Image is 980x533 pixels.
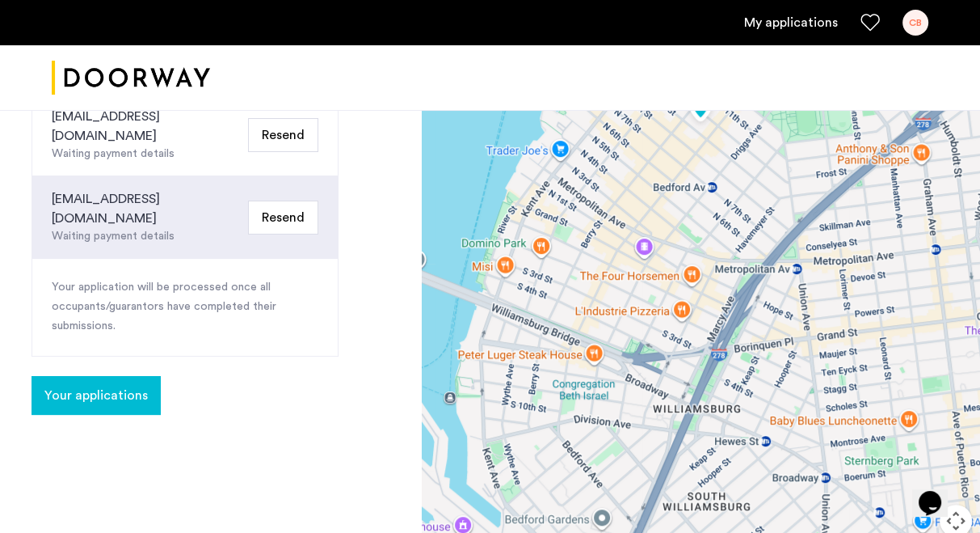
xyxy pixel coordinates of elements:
[860,13,880,32] a: Favorites
[52,48,210,108] a: Cazamio logo
[902,10,928,36] div: CB
[912,468,964,517] iframe: chat widget
[744,13,838,32] a: My application
[52,189,242,228] div: [EMAIL_ADDRESS][DOMAIN_NAME]
[44,386,148,405] span: Your applications
[52,278,318,336] p: Your application will be processed once all occupants/guarantors have completed their submissions.
[32,389,161,402] cazamio-button: Go to application
[248,118,318,152] button: Resend Email
[52,48,210,108] img: logo
[248,201,318,235] button: Resend Email
[32,376,161,415] button: button
[52,228,242,245] div: Waiting payment details
[52,146,242,163] div: Waiting payment details
[52,107,242,146] div: [EMAIL_ADDRESS][DOMAIN_NAME]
